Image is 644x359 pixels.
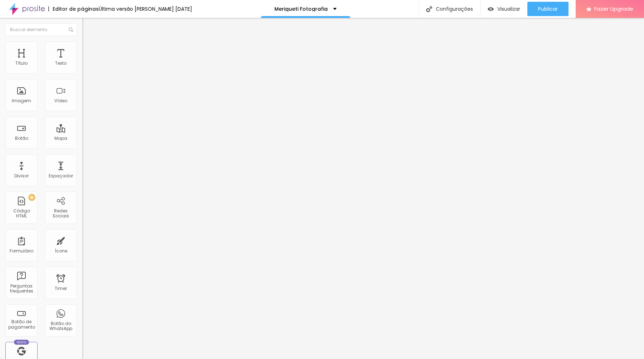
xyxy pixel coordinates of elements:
[55,249,67,254] div: Ícone
[7,208,35,219] div: Código HTML
[274,6,328,11] p: Merigueti Fotografia
[14,340,29,345] div: Novo
[527,2,569,16] button: Publicar
[47,321,75,331] div: Botão do WhatsApp
[15,61,28,66] div: Título
[5,23,77,36] input: Buscar elemento
[12,98,31,103] div: Imagem
[488,6,494,12] img: view-1.svg
[49,173,73,178] div: Espaçador
[82,18,644,359] iframe: Editor
[7,319,35,330] div: Botão de pagamento
[47,208,75,219] div: Redes Sociais
[14,173,29,178] div: Divisor
[426,6,432,12] img: Icone
[48,6,99,11] div: Editor de páginas
[538,6,558,12] span: Publicar
[99,6,192,11] div: Última versão [PERSON_NAME] [DATE]
[54,136,67,141] div: Mapa
[7,284,35,294] div: Perguntas frequentes
[15,136,28,141] div: Botão
[497,6,520,12] span: Visualizar
[480,2,527,16] button: Visualizar
[10,249,33,254] div: Formulário
[55,61,67,66] div: Texto
[55,286,67,291] div: Timer
[69,28,73,32] img: Icone
[594,6,633,12] span: Fazer Upgrade
[54,98,67,103] div: Vídeo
